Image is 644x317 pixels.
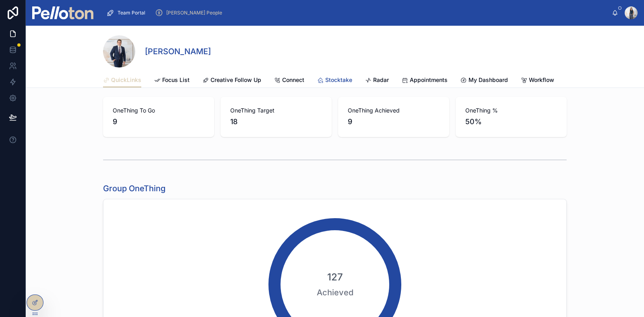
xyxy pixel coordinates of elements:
[154,73,190,89] a: Focus List
[365,73,389,89] a: Radar
[118,10,145,16] span: Team Portal
[529,76,554,84] span: Workflow
[521,73,554,89] a: Workflow
[282,76,304,84] span: Connect
[32,6,93,19] img: App logo
[230,116,322,127] span: 18
[469,76,508,84] span: My Dashboard
[348,106,440,115] span: OneThing Achieved
[460,73,508,89] a: My Dashboard
[317,73,352,89] a: Stocktake
[325,76,352,84] span: Stocktake
[211,76,261,84] span: Creative Follow Up
[103,183,165,194] h1: Group OneThing
[153,6,228,20] a: [PERSON_NAME] People
[103,73,141,88] a: QuickLinks
[113,116,204,127] span: 9
[162,76,190,84] span: Focus List
[202,73,261,89] a: Creative Follow Up
[373,76,389,84] span: Radar
[166,10,222,16] span: [PERSON_NAME] People
[145,46,211,57] h1: [PERSON_NAME]
[402,73,448,89] a: Appointments
[274,73,304,89] a: Connect
[104,6,151,20] a: Team Portal
[327,271,343,284] span: 127
[465,106,557,115] span: OneThing %
[230,106,322,115] span: OneThing Target
[113,106,204,115] span: OneThing To Go
[465,116,557,127] span: 50%
[111,76,141,84] span: QuickLinks
[348,116,440,127] span: 9
[287,287,383,298] span: Achieved
[100,4,612,22] div: scrollable content
[410,76,448,84] span: Appointments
